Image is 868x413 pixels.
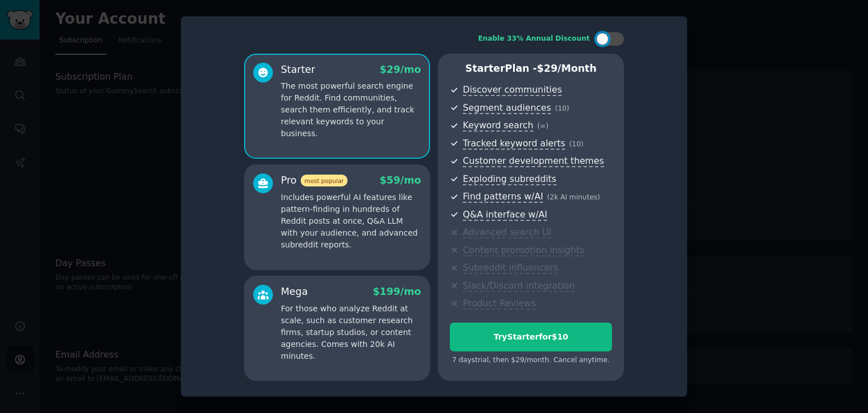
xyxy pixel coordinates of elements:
[569,140,583,148] span: ( 10 )
[463,262,558,274] span: Subreddit influencers
[463,84,562,96] span: Discover communities
[373,286,421,297] span: $ 199 /mo
[463,191,543,203] span: Find patterns w/AI
[463,155,604,167] span: Customer development themes
[281,303,421,362] p: For those who analyze Reddit at scale, such as customer research firms, startup studios, or conte...
[463,298,536,310] span: Product Reviews
[463,102,551,114] span: Segment audiences
[450,355,612,366] div: 7 days trial, then $ 29 /month . Cancel anytime.
[281,192,421,251] p: Includes powerful AI features like pattern-finding in hundreds of Reddit posts at once, Q&A LLM w...
[281,285,308,299] div: Mega
[463,209,547,221] span: Q&A interface w/AI
[463,227,551,238] span: Advanced search UI
[537,122,549,130] span: ( ∞ )
[463,280,575,292] span: Slack/Discord integration
[537,63,597,74] span: $ 29 /month
[555,105,569,112] span: ( 10 )
[463,138,565,150] span: Tracked keyword alerts
[450,62,612,76] p: Starter Plan -
[463,173,556,185] span: Exploding subreddits
[281,173,348,188] div: Pro
[380,64,421,75] span: $ 29 /mo
[301,175,348,186] span: most popular
[478,34,590,44] div: Enable 33% Annual Discount
[380,175,421,186] span: $ 59 /mo
[281,63,315,77] div: Starter
[463,245,584,257] span: Content promotion insights
[463,120,533,132] span: Keyword search
[450,323,612,351] button: TryStarterfor$10
[547,193,600,201] span: ( 2k AI minutes )
[450,331,611,343] div: Try Starter for $10
[281,80,421,140] p: The most powerful search engine for Reddit. Find communities, search them efficiently, and track ...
